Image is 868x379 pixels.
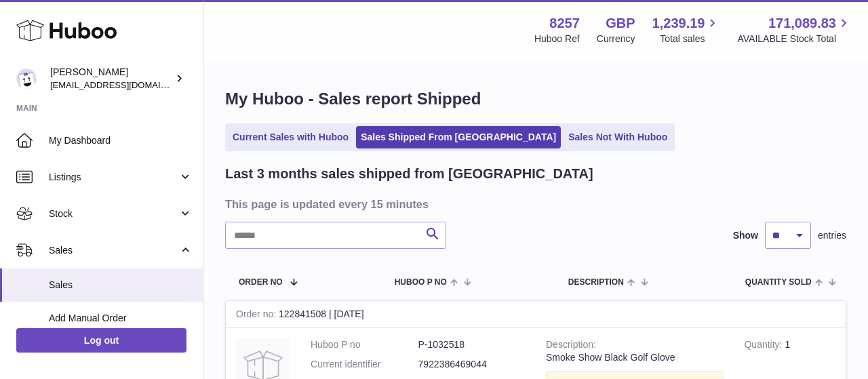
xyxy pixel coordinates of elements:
[568,278,624,287] span: Description
[737,33,852,45] span: AVAILABLE Stock Total
[744,339,785,353] strong: Quantity
[49,312,193,325] span: Add Manual Order
[225,197,843,212] h3: This page is updated every 15 minutes
[606,14,635,33] strong: GBP
[236,308,279,323] strong: Order no
[549,14,580,33] strong: 8257
[564,126,672,148] a: Sales Not With Huboo
[49,244,178,257] span: Sales
[660,33,720,45] span: Total sales
[50,66,172,92] div: [PERSON_NAME]
[225,165,593,183] h2: Last 3 months sales shipped from [GEOGRAPHIC_DATA]
[49,279,193,292] span: Sales
[228,126,353,148] a: Current Sales with Huboo
[597,33,635,45] div: Currency
[395,278,447,287] span: Huboo P no
[652,14,721,45] a: 1,239.19 Total sales
[418,358,526,371] dd: 7922386469044
[546,351,724,364] div: Smoke Show Black Golf Glove
[311,338,418,351] dt: Huboo P no
[768,14,836,33] span: 171,089.83
[49,207,178,220] span: Stock
[16,328,186,353] a: Log out
[737,14,852,45] a: 171,089.83 AVAILABLE Stock Total
[225,88,846,110] h1: My Huboo - Sales report Shipped
[534,33,580,45] div: Huboo Ref
[356,126,561,148] a: Sales Shipped From [GEOGRAPHIC_DATA]
[239,278,283,287] span: Order No
[546,339,596,353] strong: Description
[226,301,846,328] div: 122841508 | [DATE]
[49,171,178,184] span: Listings
[16,68,37,89] img: internalAdmin-8257@internal.huboo.com
[745,278,812,287] span: Quantity Sold
[733,229,758,242] label: Show
[652,14,705,33] span: 1,239.19
[50,79,199,90] span: [EMAIL_ADDRESS][DOMAIN_NAME]
[49,134,193,147] span: My Dashboard
[311,358,418,371] dt: Current identifier
[818,229,846,242] span: entries
[418,338,526,351] dd: P-1032518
